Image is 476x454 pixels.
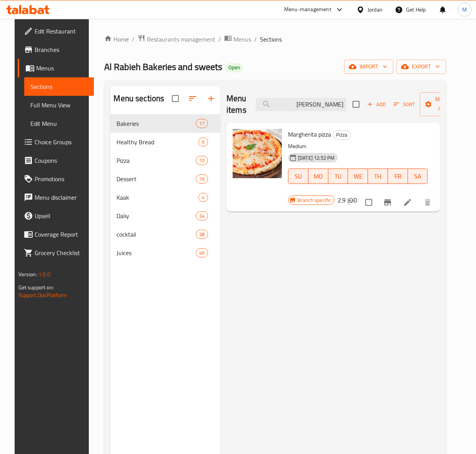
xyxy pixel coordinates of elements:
[196,249,208,257] span: 46
[295,154,338,162] span: [DATE] 12:52 PM
[224,34,251,44] a: Menus
[403,198,412,207] a: Edit menu item
[350,62,387,72] span: import
[364,98,389,110] button: Add
[104,35,129,44] a: Home
[138,34,215,44] a: Restaurants management
[378,193,397,212] button: Branch-specific-item
[18,133,94,151] a: Choice Groups
[35,193,88,202] span: Menu disclaimer
[113,93,164,104] h2: Menu sections
[35,248,88,257] span: Grocery Checklist
[288,129,331,140] span: Margherita pizza
[35,174,88,184] span: Promotions
[147,35,215,44] span: Restaurants management
[199,139,208,146] span: 6
[392,98,417,110] button: Sort
[24,77,94,96] a: Sections
[196,156,208,165] div: items
[295,197,334,204] span: Branch specific
[110,188,220,207] div: Kaak4
[196,120,208,127] span: 17
[18,244,94,262] a: Grocery Checklist
[348,169,368,184] button: WE
[411,171,425,182] span: SA
[117,137,198,147] span: Healthy Bread
[338,195,357,205] h6: 2.9 JOD
[110,170,220,188] div: Dessert16
[117,156,195,165] span: Pizza
[110,244,220,262] div: Juices46
[110,151,220,170] div: Pizza10
[254,35,257,44] li: /
[117,174,195,184] span: Dessert
[408,169,428,184] button: SA
[18,282,54,292] span: Get support on:
[18,225,94,244] a: Coverage Report
[391,171,405,182] span: FR
[18,59,94,77] a: Menus
[36,63,88,73] span: Menus
[110,114,220,133] div: Bakeries17
[333,130,351,139] span: Pizza
[196,212,208,220] span: 34
[110,111,220,265] nav: Menu sections
[117,119,195,128] span: Bakeries
[225,64,243,71] span: Open
[368,5,383,14] div: Jordan
[18,207,94,225] a: Upsell
[196,157,208,164] span: 10
[284,5,331,14] div: Menu-management
[260,35,282,44] span: Sections
[328,169,348,184] button: TU
[462,5,467,14] span: M
[418,193,437,212] button: delete
[30,100,88,110] span: Full Menu View
[104,34,446,44] nav: breadcrumb
[110,207,220,225] div: Daliy34
[38,269,50,279] span: 1.0.0
[233,129,282,178] img: Margherita pizza
[371,171,385,182] span: TH
[351,171,365,182] span: WE
[18,22,94,40] a: Edit Restaurant
[35,27,88,36] span: Edit Restaurant
[18,170,94,188] a: Promotions
[30,119,88,128] span: Edit Menu
[104,58,222,75] span: Al Rabieh Bakeries and sweets
[18,269,37,279] span: Version:
[196,248,208,257] div: items
[331,171,345,182] span: TU
[333,130,351,140] div: Pizza
[311,171,325,182] span: MO
[117,248,195,257] span: Juices
[394,100,415,109] span: Sort
[30,82,88,91] span: Sections
[117,230,195,239] span: cocktail
[18,40,94,59] a: Branches
[288,169,308,184] button: SU
[344,60,393,74] button: import
[218,35,221,44] li: /
[199,194,208,201] span: 4
[35,211,88,220] span: Upsell
[308,169,328,184] button: MO
[403,62,440,72] span: export
[288,142,428,151] p: Medium
[396,60,446,74] button: export
[256,98,346,111] input: search
[226,93,246,116] h2: Menu items
[233,35,251,44] span: Menus
[18,151,94,170] a: Coupons
[117,193,198,202] span: Kaak
[196,231,208,238] span: 38
[361,194,377,210] span: Select to update
[35,156,88,165] span: Coupons
[18,188,94,207] a: Menu disclaimer
[426,95,465,114] span: Manage items
[35,45,88,54] span: Branches
[132,35,135,44] li: /
[196,175,208,183] span: 16
[24,114,94,133] a: Edit Menu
